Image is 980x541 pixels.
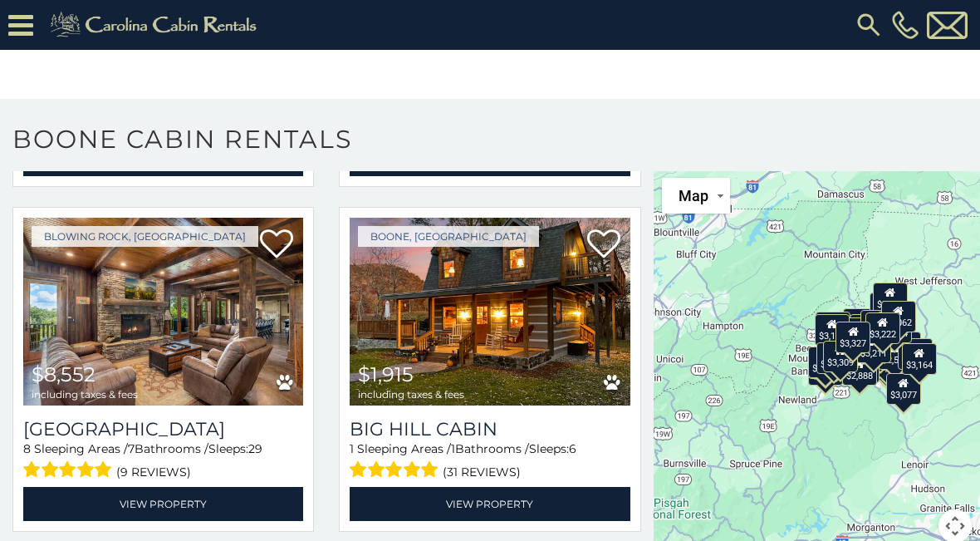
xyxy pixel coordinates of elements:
[823,340,858,371] div: $3,309
[865,312,900,343] div: $3,222
[809,347,844,378] div: $2,873
[32,389,138,400] span: including taxes & fees
[808,354,843,386] div: $4,008
[128,441,135,456] span: 7
[32,362,96,386] span: $8,552
[260,228,293,263] a: Add to favorites
[902,343,937,375] div: $3,164
[23,441,31,456] span: 8
[350,218,630,406] a: Big Hill Cabin $1,915 including taxes & fees
[23,218,303,406] a: Renaissance Lodge $8,552 including taxes & fees
[870,293,905,324] div: $1,915
[854,10,884,40] img: search-regular.svg
[23,440,303,483] div: Sleeping Areas / Bathrooms / Sleeps:
[860,309,895,341] div: $2,633
[23,418,303,440] h3: Renaissance Lodge
[350,441,354,456] span: 1
[662,178,730,214] button: Change map style
[817,342,852,373] div: $3,253
[569,441,576,456] span: 6
[835,317,870,348] div: $5,424
[815,313,850,345] div: $3,174
[23,418,303,440] a: [GEOGRAPHIC_DATA]
[451,441,455,456] span: 1
[878,337,913,369] div: $2,583
[42,8,271,42] img: Khaki-logo.png
[350,487,630,521] a: View Property
[358,389,464,400] span: including taxes & fees
[836,322,871,353] div: $3,327
[857,332,892,363] div: $3,211
[116,461,191,483] span: (9 reviews)
[350,218,630,406] img: Big Hill Cabin
[843,307,878,339] div: $3,606
[358,362,414,386] span: $1,915
[838,317,873,349] div: $2,486
[587,228,620,263] a: Add to favorites
[679,187,708,204] span: Map
[886,372,921,404] div: $3,077
[350,418,630,440] a: Big Hill Cabin
[898,337,933,369] div: $2,674
[358,226,539,247] a: Boone, [GEOGRAPHIC_DATA]
[873,283,908,314] div: $2,152
[842,353,877,385] div: $2,888
[23,487,303,521] a: View Property
[881,301,916,332] div: $3,062
[443,461,521,483] span: (31 reviews)
[23,218,303,406] img: Renaissance Lodge
[816,311,851,342] div: $3,835
[32,226,258,247] a: Blowing Rock, [GEOGRAPHIC_DATA]
[350,440,630,483] div: Sleeping Areas / Bathrooms / Sleeps:
[888,11,923,39] a: [PHONE_NUMBER]
[248,441,262,456] span: 29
